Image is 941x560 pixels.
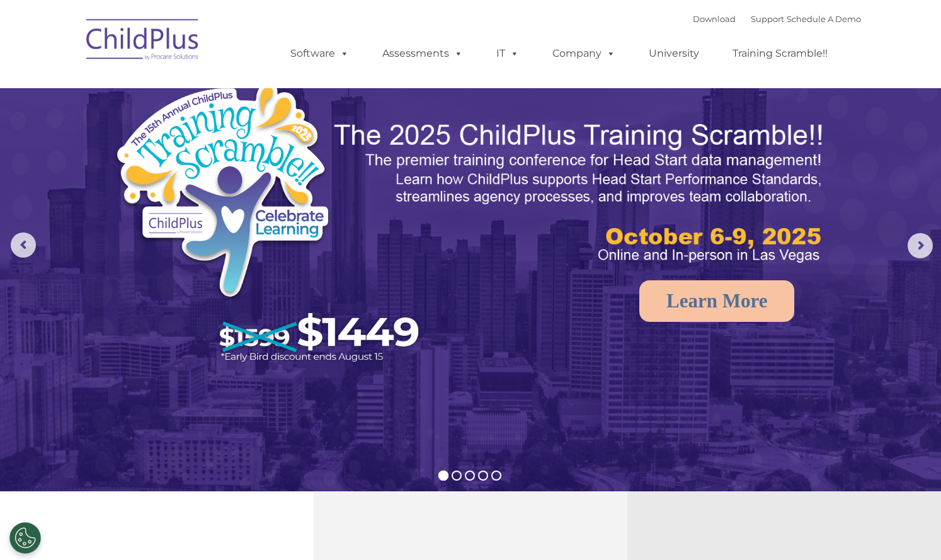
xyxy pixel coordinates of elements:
[484,41,532,66] a: IT
[540,41,628,66] a: Company
[693,14,736,24] a: Download
[278,41,362,66] a: Software
[787,14,861,24] a: Schedule A Demo
[636,41,712,66] a: University
[9,522,41,554] button: Cookies Settings
[80,10,206,73] img: ChildPlus by Procare Solutions
[720,41,840,66] a: Training Scramble!!
[751,14,784,24] a: Support
[639,280,794,322] a: Learn More
[370,41,476,66] a: Assessments
[693,14,861,24] font: |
